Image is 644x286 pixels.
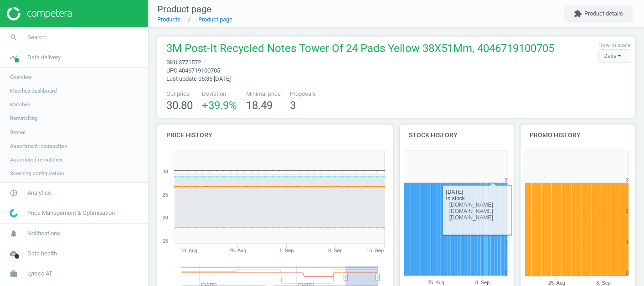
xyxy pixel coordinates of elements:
text: 3 [505,177,507,182]
tspan: 8. Sep [475,280,490,286]
h4: Stock history [400,125,514,146]
span: Assortment intersection [10,142,67,150]
span: Price Management & Optimization [27,209,115,217]
span: +39.9 % [202,99,237,112]
tspan: 25. Aug [548,280,565,286]
h4: Promo history [520,125,635,146]
span: 3771572 [179,59,201,66]
iframe: Intercom live chat [606,255,628,277]
span: Product page [157,4,211,15]
i: search [5,29,22,46]
text: 0 [505,270,507,276]
div: Days [598,49,630,63]
span: 18.49 [246,99,273,112]
tspan: 18. Aug [180,248,197,253]
text: 3 [626,177,629,182]
img: ajHJNr6hYgQAAAAASUVORK5CYII= [7,7,72,21]
span: Matches [10,101,30,108]
label: How to scale [598,42,630,49]
span: upc : [166,67,179,74]
tspan: 1. Sep [279,248,294,253]
span: Last update 05:35 [DATE] [166,75,231,82]
span: Our price [166,90,193,98]
tspan: 25. Aug [229,248,246,253]
span: Notifications [27,229,60,238]
text: 20 [163,215,168,220]
span: sku : [166,59,179,66]
button: extensionProduct details [564,5,633,22]
a: Product page [198,16,232,23]
h4: Price history [157,125,393,146]
span: Search [27,33,46,42]
span: Overview [10,73,32,81]
text: 2 [505,208,507,213]
span: 4046719100705 [179,67,220,74]
i: work [5,265,22,282]
text: 25 [163,192,168,198]
text: 30 [163,169,168,174]
a: Products [157,16,180,23]
span: Data delivery [27,53,61,62]
tspan: 15. Sep [366,248,384,253]
span: 3M Post-It Recycled Notes Tower Of 24 Pads Yellow 38X51Mm, 4046719100705 [166,41,554,58]
span: Minimal price [246,90,281,98]
img: wGWNvw8QSZomAAAAABJRU5ErkJggg== [10,209,18,218]
i: notifications [5,225,22,242]
span: Deviation [202,90,237,98]
text: 15 [163,238,168,244]
span: Lyreco AT [27,270,52,278]
text: 0 [626,270,629,276]
span: Data health [27,250,57,258]
i: pie_chart_outlined [5,184,22,202]
span: 3 [290,99,296,112]
span: 30.80 [166,99,193,112]
text: 1 [505,239,507,245]
i: cloud_done [5,245,22,262]
span: Stores [10,129,26,136]
span: Automated rematches [10,156,62,163]
span: Matches dashboard [10,87,57,94]
i: extension [574,10,582,18]
span: Scanning configuration [10,170,64,177]
span: Rematching [10,114,38,122]
tspan: 25. Aug [427,280,444,286]
span: Analytics [27,189,51,197]
text: 2 [626,208,629,213]
i: timeline [5,49,22,66]
span: Proposals [290,90,316,98]
text: 1 [626,239,629,245]
tspan: 8. Sep [596,280,611,286]
tspan: 8. Sep [328,248,343,253]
